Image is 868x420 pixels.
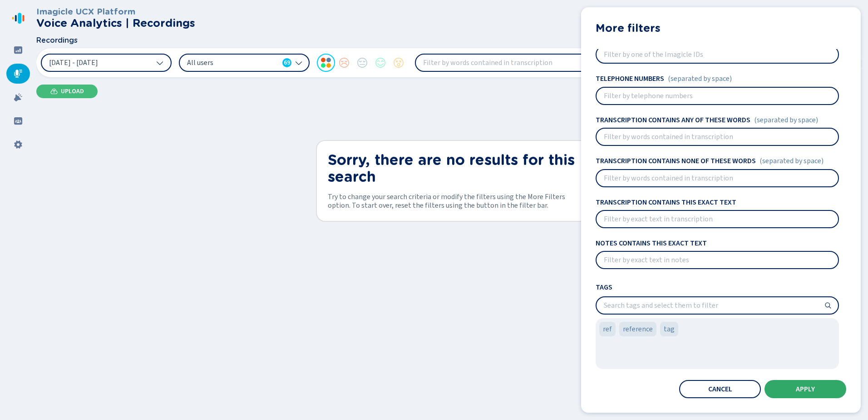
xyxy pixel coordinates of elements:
[6,111,30,131] div: Groups
[156,59,163,66] svg: chevron-down
[708,385,732,393] span: Cancel
[764,380,846,398] button: Apply
[50,88,58,95] svg: cloud-upload
[623,324,653,335] span: reference
[597,211,838,227] input: Filter by exact text in transcription
[596,282,612,292] span: Tags
[796,385,815,393] span: Apply
[6,64,30,84] div: Recordings
[187,58,279,68] span: All users
[759,157,824,165] span: (separated by space)
[14,116,23,125] svg: groups-filled
[597,252,838,268] input: Filter by exact text in notes
[754,116,818,124] span: (separated by space)
[619,322,656,336] div: reference
[284,58,290,67] span: 69
[295,59,302,66] svg: chevron-down
[824,302,832,309] svg: search
[597,46,838,63] input: Filter by one of the Imagicle IDs
[599,322,616,336] div: ref
[660,322,678,336] div: tag
[603,324,612,335] span: ref
[668,75,732,83] span: (separated by space)
[14,69,23,78] svg: mic-fill
[596,198,736,206] h4: Transcription contains this exact text
[14,93,23,102] svg: alarm-filled
[6,87,30,107] div: Alarms
[36,7,195,17] h3: Imagicle UCX Platform
[597,170,838,186] input: Filter by words contained in transcription
[61,88,84,95] span: Upload
[6,135,30,155] div: Settings
[597,297,838,314] input: Search tags and select them to filter
[664,324,675,335] span: tag
[6,40,30,60] div: Dashboard
[41,54,172,72] button: [DATE] - [DATE]
[416,55,741,71] input: Filter by words contained in transcription
[596,75,664,83] h4: Telephone numbers
[596,116,750,124] h4: Transcription contains any of these words
[679,380,761,398] button: Cancel
[596,239,707,247] h4: Notes contains this exact text
[49,59,98,66] span: [DATE] - [DATE]
[36,85,98,98] button: Upload
[14,45,23,55] svg: dashboard-filled
[596,157,756,165] h4: Transcription contains none of these words
[596,22,846,35] h2: More filters
[597,88,838,104] input: Filter by telephone numbers
[597,129,838,145] input: Filter by words contained in transcription
[36,17,195,30] h2: Voice Analytics | Recordings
